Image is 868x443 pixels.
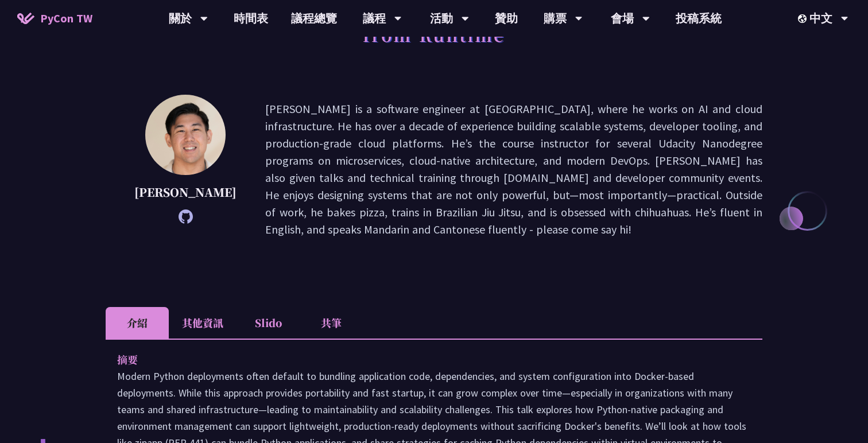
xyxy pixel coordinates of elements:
img: Home icon of PyCon TW 2025 [17,13,34,24]
p: [PERSON_NAME] [134,184,237,201]
li: 介紹 [106,307,169,339]
li: 其他資訊 [169,307,237,339]
img: Justin Lee [145,95,226,175]
li: Slido [237,307,300,339]
li: 共筆 [300,307,363,339]
a: PyCon TW [6,4,104,33]
span: PyCon TW [40,10,92,27]
p: [PERSON_NAME] is a software engineer at [GEOGRAPHIC_DATA], where he works on AI and cloud infrast... [265,100,762,238]
img: Locale Icon [798,14,809,23]
p: 摘要 [117,351,728,368]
